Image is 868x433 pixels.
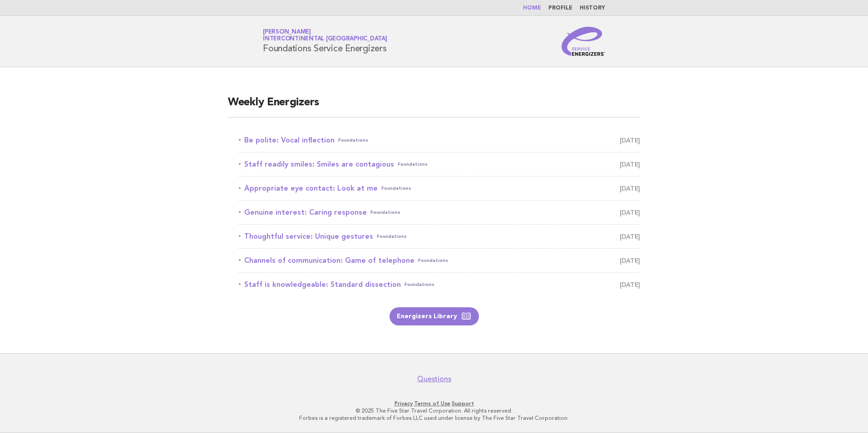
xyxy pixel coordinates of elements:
[390,307,479,325] a: Energizers Library
[156,407,712,414] p: © 2025 The Five Star Travel Corporation. All rights reserved.
[228,95,640,118] h2: Weekly Energizers
[239,182,640,195] a: Appropriate eye contact: Look at meFoundations [DATE]
[414,400,450,407] a: Terms of Use
[548,5,572,11] a: Profile
[239,230,640,243] a: Thoughtful service: Unique gesturesFoundations [DATE]
[395,400,413,407] a: Privacy
[523,5,541,11] a: Home
[620,134,640,147] span: [DATE]
[620,254,640,267] span: [DATE]
[452,400,474,407] a: Support
[580,5,605,11] a: History
[263,29,387,42] a: [PERSON_NAME]InterContinental [GEOGRAPHIC_DATA]
[156,414,712,422] p: Forbes is a registered trademark of Forbes LLC used under license by The Five Star Travel Corpora...
[620,278,640,291] span: [DATE]
[239,278,640,291] a: Staff is knowledgeable: Standard dissectionFoundations [DATE]
[239,158,640,171] a: Staff readily smiles: Smiles are contagiousFoundations [DATE]
[620,206,640,219] span: [DATE]
[338,134,368,147] span: Foundations
[620,158,640,171] span: [DATE]
[377,230,407,243] span: Foundations
[239,134,640,147] a: Be polite: Vocal inflectionFoundations [DATE]
[404,278,434,291] span: Foundations
[417,374,451,384] a: Questions
[239,206,640,219] a: Genuine interest: Caring responseFoundations [DATE]
[263,30,387,53] h1: Foundations Service Energizers
[620,230,640,243] span: [DATE]
[263,36,387,42] span: InterContinental [GEOGRAPHIC_DATA]
[381,182,411,195] span: Foundations
[620,182,640,195] span: [DATE]
[562,27,605,56] img: Service Energizers
[156,400,712,407] p: · ·
[239,254,640,267] a: Channels of communication: Game of telephoneFoundations [DATE]
[398,158,428,171] span: Foundations
[418,254,448,267] span: Foundations
[370,206,400,219] span: Foundations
